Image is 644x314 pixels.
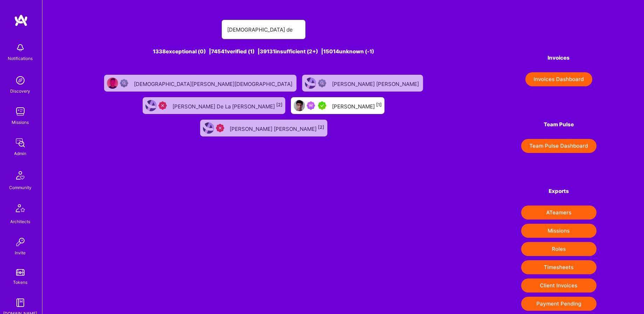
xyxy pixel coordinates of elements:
img: User Avatar [203,122,214,134]
div: [PERSON_NAME] [PERSON_NAME] [230,123,325,133]
img: Unqualified [216,124,224,132]
img: User Avatar [107,78,118,89]
input: Search for an A-Teamer [227,21,300,39]
button: Missions [521,224,597,238]
a: User AvatarUnqualified[PERSON_NAME] De La [PERSON_NAME][2] [140,94,288,117]
img: tokens [16,269,25,276]
img: User Avatar [294,100,305,111]
button: Invoices Dashboard [526,72,592,86]
div: [DEMOGRAPHIC_DATA][PERSON_NAME][DEMOGRAPHIC_DATA] [134,79,294,88]
div: Admin [14,150,27,157]
div: [PERSON_NAME] [332,101,382,110]
img: User Avatar [305,78,316,89]
button: ATeamers [521,206,597,220]
div: [PERSON_NAME] De La [PERSON_NAME] [172,101,283,110]
img: Architects [12,201,29,218]
div: 1338 exceptional (0) | 74541 verified (1) | 39131 insufficient (2+) | 15014 unknown (-1) [90,48,437,55]
button: Payment Pending [521,297,597,311]
div: Tokens [13,279,28,286]
img: User Avatar [145,100,157,111]
img: guide book [13,296,27,310]
button: Team Pulse Dashboard [521,139,597,153]
sup: [2] [318,125,325,130]
div: Notifications [8,55,33,62]
img: Community [12,167,29,184]
img: Unqualified [158,101,167,110]
div: Missions [12,119,29,126]
a: User AvatarUnqualified[PERSON_NAME] [PERSON_NAME][2] [197,117,330,139]
img: admin teamwork [13,136,27,150]
div: Community [9,184,32,191]
a: Invoices Dashboard [521,72,597,86]
img: Not Scrubbed [120,79,128,87]
img: A.Teamer in Residence [318,101,326,110]
img: Invite [13,235,27,249]
div: [PERSON_NAME] [PERSON_NAME] [332,79,420,88]
div: Invite [15,249,26,256]
img: Not Scrubbed [318,79,326,87]
a: User AvatarBeen on MissionA.Teamer in Residence[PERSON_NAME][1] [288,94,387,117]
img: teamwork [13,105,27,119]
img: discovery [13,73,27,87]
a: User AvatarNot Scrubbed[DEMOGRAPHIC_DATA][PERSON_NAME][DEMOGRAPHIC_DATA] [101,72,299,94]
h4: Exports [521,188,597,194]
div: Discovery [11,87,30,95]
img: logo [14,14,28,27]
sup: [2] [276,102,283,107]
h4: Invoices [521,55,597,61]
button: Timesheets [521,260,597,274]
img: bell [13,41,27,55]
sup: [1] [376,102,382,107]
h4: Team Pulse [521,121,597,128]
button: Roles [521,242,597,256]
img: Been on Mission [307,101,315,110]
button: Client Invoices [521,279,597,293]
a: User AvatarNot Scrubbed[PERSON_NAME] [PERSON_NAME] [299,72,426,94]
div: Architects [11,218,30,225]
